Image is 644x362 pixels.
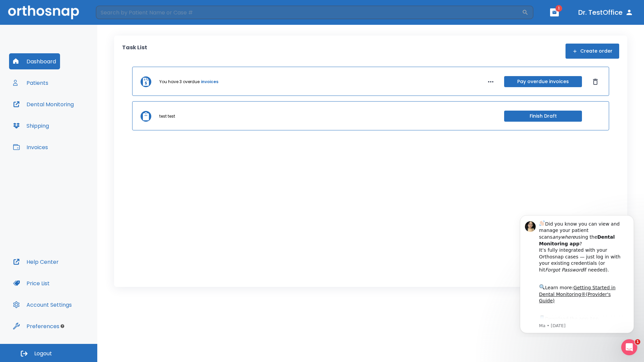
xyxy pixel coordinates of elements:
[504,76,582,87] button: Pay overdue invoices
[9,53,60,69] button: Dashboard
[504,111,582,122] button: Finish Draft
[510,209,644,337] iframe: Intercom notifications message
[9,254,63,270] button: Help Center
[9,297,76,313] button: Account Settings
[34,350,52,357] span: Logout
[159,79,200,85] p: You have 3 overdue
[29,114,114,120] p: Message from Ma, sent 7w ago
[29,107,89,119] a: App Store
[9,118,53,134] button: Shipping
[576,6,636,18] button: Dr. TestOffice
[9,75,52,91] button: Patients
[9,275,54,291] button: Price List
[201,79,218,85] a: invoices
[114,10,119,16] button: Dismiss notification
[555,5,562,12] span: 1
[9,139,52,155] button: Invoices
[122,44,147,59] p: Task List
[566,44,619,59] button: Create order
[621,339,637,355] iframe: Intercom live chat
[96,6,522,19] input: Search by Patient Name or Case #
[29,105,114,139] div: Download the app: | ​ Let us know if you need help getting started!
[9,318,63,334] button: Preferences
[8,5,79,19] img: Orthosnap
[590,76,601,87] button: Dismiss
[635,339,640,345] span: 1
[159,113,175,119] p: test test
[59,323,65,329] div: Tooltip anchor
[9,96,78,112] button: Dental Monitoring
